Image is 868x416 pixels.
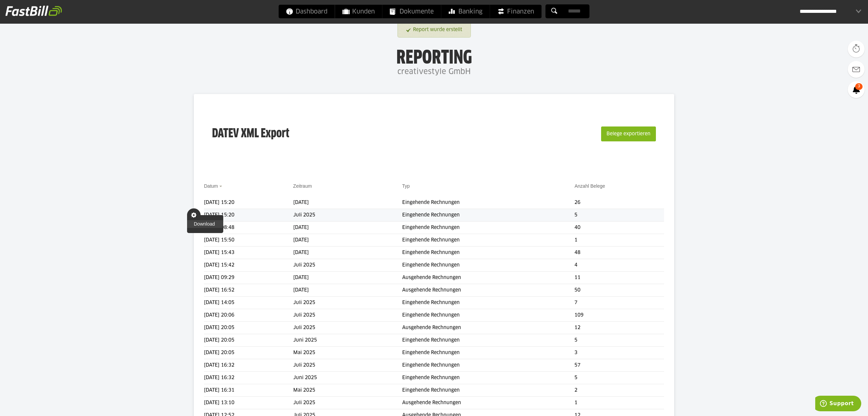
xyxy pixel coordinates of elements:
td: Eingehende Rechnungen [402,334,575,347]
button: Belege exportieren [601,126,656,141]
td: Eingehende Rechnungen [402,247,575,259]
td: Eingehende Rechnungen [402,359,575,372]
a: Datum [204,183,218,189]
td: Ausgehende Rechnungen [402,284,575,297]
a: Typ [402,183,410,189]
td: [DATE] 16:32 [204,372,293,384]
td: [DATE] 15:42 [204,259,293,272]
td: 5 [574,209,664,222]
td: Juni 2025 [293,334,402,347]
span: Finanzen [498,5,534,18]
td: [DATE] [293,284,402,297]
td: 2 [574,384,664,397]
span: Kunden [343,5,375,18]
td: Mai 2025 [293,384,402,397]
td: Eingehende Rechnungen [402,384,575,397]
td: [DATE] 09:29 [204,272,293,284]
img: fastbill_logo_white.png [5,5,62,16]
td: Juli 2025 [293,297,402,309]
a: Kunden [335,5,382,18]
td: Juli 2025 [293,359,402,372]
td: 12 [574,322,664,334]
td: 11 [574,272,664,284]
td: 5 [574,334,664,347]
td: [DATE] 16:31 [204,384,293,397]
td: [DATE] 16:32 [204,359,293,372]
a: Dokumente [383,5,441,18]
td: 26 [574,197,664,209]
td: [DATE] 08:48 [204,222,293,234]
td: Eingehende Rechnungen [402,209,575,222]
td: Eingehende Rechnungen [402,197,575,209]
td: Ausgehende Rechnungen [402,272,575,284]
h3: DATEV XML Export [212,112,289,156]
td: 1 [574,397,664,409]
a: Download [187,220,223,228]
span: Banking [449,5,482,18]
a: Zeitraum [293,183,312,189]
img: sort_desc.gif [219,186,224,187]
td: 50 [574,284,664,297]
td: Eingehende Rechnungen [402,347,575,359]
td: [DATE] [293,197,402,209]
td: Juli 2025 [293,309,402,322]
a: Report wurde erstellt [406,24,462,36]
td: Eingehende Rechnungen [402,297,575,309]
td: Ausgehende Rechnungen [402,397,575,409]
td: 7 [574,297,664,309]
td: Eingehende Rechnungen [402,372,575,384]
td: 57 [574,359,664,372]
a: Finanzen [490,5,542,18]
td: Juni 2025 [293,372,402,384]
h1: Reporting [68,48,800,65]
td: 4 [574,259,664,272]
td: Juli 2025 [293,397,402,409]
a: 3 [848,81,865,98]
td: [DATE] 20:06 [204,309,293,322]
td: [DATE] 20:05 [204,347,293,359]
td: Eingehende Rechnungen [402,309,575,322]
td: [DATE] [293,272,402,284]
span: Dashboard [286,5,327,18]
td: [DATE] [293,247,402,259]
td: [DATE] 20:05 [204,334,293,347]
td: Juli 2025 [293,322,402,334]
span: 3 [855,83,863,90]
a: Dashboard [279,5,335,18]
td: [DATE] 16:52 [204,284,293,297]
td: Juli 2025 [293,259,402,272]
td: [DATE] 15:43 [204,247,293,259]
td: 40 [574,222,664,234]
a: Anzahl Belege [574,183,605,189]
td: 5 [574,372,664,384]
td: [DATE] 14:05 [204,297,293,309]
td: Mai 2025 [293,347,402,359]
td: [DATE] 15:50 [204,234,293,247]
a: Banking [441,5,490,18]
td: [DATE] 15:20 [204,209,293,222]
td: [DATE] [293,234,402,247]
td: Eingehende Rechnungen [402,234,575,247]
td: Juli 2025 [293,209,402,222]
td: 48 [574,247,664,259]
td: 3 [574,347,664,359]
td: Ausgehende Rechnungen [402,322,575,334]
span: Dokumente [390,5,434,18]
iframe: Öffnet ein Widget, in dem Sie weitere Informationen finden [815,396,861,413]
td: 109 [574,309,664,322]
td: Eingehende Rechnungen [402,222,575,234]
td: [DATE] [293,222,402,234]
td: [DATE] 15:20 [204,197,293,209]
td: [DATE] 20:05 [204,322,293,334]
td: 1 [574,234,664,247]
td: Eingehende Rechnungen [402,259,575,272]
td: [DATE] 13:10 [204,397,293,409]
